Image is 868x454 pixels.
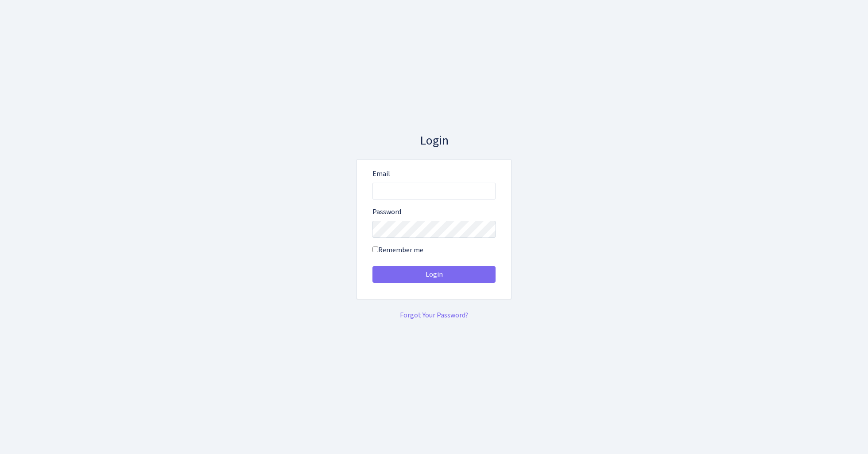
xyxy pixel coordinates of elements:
label: Email [372,168,390,179]
button: Login [372,266,496,283]
label: Remember me [372,245,423,255]
input: Remember me [372,247,378,252]
a: Forgot Your Password? [400,310,468,320]
label: Password [372,207,401,217]
h3: Login [356,133,511,149]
